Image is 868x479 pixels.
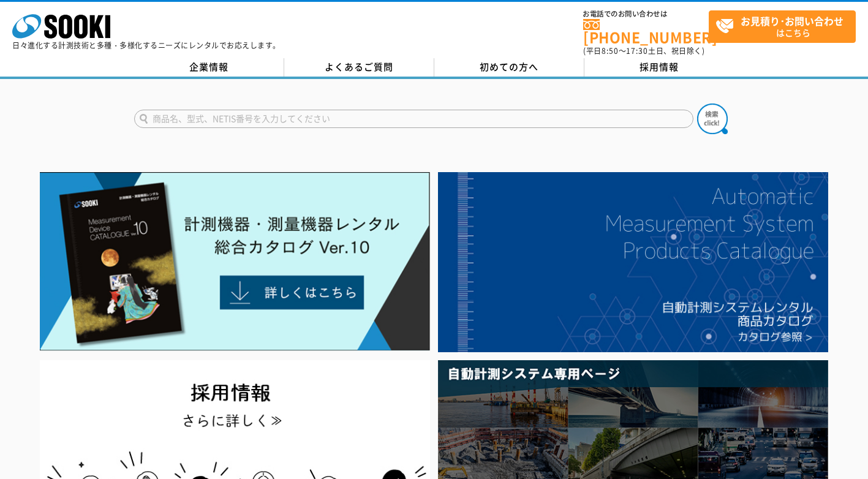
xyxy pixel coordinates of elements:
[134,58,284,77] a: 企業情報
[583,19,709,44] a: [PHONE_NUMBER]
[438,172,828,352] img: 自動計測システムカタログ
[40,172,430,351] img: Catalog Ver10
[602,45,619,56] span: 8:50
[434,58,584,77] a: 初めての方へ
[626,45,648,56] span: 17:30
[583,45,704,56] span: (平日 ～ 土日、祝日除く)
[709,10,856,43] a: お見積り･お問い合わせはこちら
[134,110,693,128] input: 商品名、型式、NETIS番号を入力してください
[583,10,709,18] span: お電話でのお問い合わせは
[697,104,728,134] img: btn_search.png
[12,42,281,49] p: 日々進化する計測技術と多種・多様化するニーズにレンタルでお応えします。
[741,13,843,28] strong: お見積り･お問い合わせ
[584,58,734,77] a: 採用情報
[480,60,538,74] span: 初めての方へ
[284,58,434,77] a: よくあるご質問
[715,11,855,42] span: はこちら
